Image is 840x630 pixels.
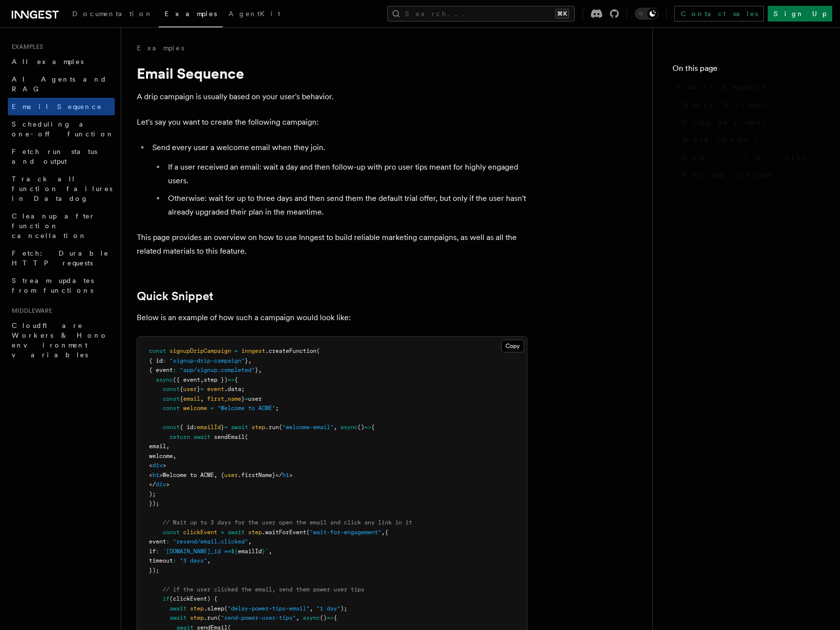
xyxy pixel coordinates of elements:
[156,376,173,383] span: async
[310,605,313,612] span: ,
[180,386,183,392] span: {
[682,100,764,109] span: Quick Snippet
[241,395,245,402] span: }
[159,3,223,27] a: Examples
[197,386,200,392] span: }
[371,424,375,431] span: {
[204,605,224,612] span: .sleep
[149,453,173,459] span: welcome
[269,548,272,555] span: ,
[149,472,152,478] span: <
[149,491,156,498] span: );
[248,529,262,536] span: step
[163,529,180,536] span: const
[248,538,252,545] span: ,
[306,529,310,536] span: (
[169,348,231,354] span: signupDripCampaign
[165,10,217,18] span: Examples
[204,376,228,383] span: step })
[555,9,569,19] kbd: ⌘K
[180,367,255,373] span: "app/signup.completed"
[245,434,248,440] span: (
[258,367,262,373] span: ,
[12,175,112,202] span: Track all function failures in Datadog
[165,160,527,188] li: If a user received an email: wait a day and then follow-up with pro user tips meant for highly en...
[149,548,156,555] span: if
[152,472,159,478] span: h1
[149,500,159,507] span: });
[173,538,248,545] span: "resend/email.clicked"
[340,605,347,612] span: );
[183,386,197,392] span: user
[238,472,282,478] span: .firstName}</
[12,277,94,294] span: Stream updates from functions
[674,6,764,22] a: Contact sales
[137,289,213,303] a: Quick Snippet
[163,405,180,412] span: const
[248,395,262,402] span: user
[163,395,180,402] span: const
[245,357,248,364] span: }
[165,192,527,219] li: Otherwise: wait for up to three days and then send them the default trial offer, but only if the ...
[183,529,217,536] span: clickEvent
[210,405,214,412] span: =
[381,529,385,536] span: ,
[265,548,269,555] span: `
[234,348,238,354] span: =
[163,424,180,431] span: const
[137,115,527,129] p: Let's say you want to create the following campaign:
[635,8,658,20] button: Toggle dark mode
[149,141,527,219] li: Send every user a welcome email when they join.
[282,472,289,478] span: h1
[8,307,52,315] span: Middleware
[334,424,337,431] span: ,
[265,348,316,354] span: .createFunction
[152,462,163,469] span: div
[289,472,293,478] span: >
[217,405,275,412] span: "Welcome to ACME"
[72,10,153,18] span: Documentation
[231,548,238,555] span: ${
[200,395,204,402] span: ,
[149,357,163,364] span: { id
[320,614,327,621] span: ()
[327,614,334,621] span: =>
[156,481,166,488] span: div
[137,311,527,325] p: Below is an example of how such a campaign would look like:
[169,605,187,612] span: await
[149,538,166,545] span: event
[183,405,207,412] span: welcome
[169,595,217,602] span: (clickEvent) {
[678,96,820,113] a: Quick Snippet
[768,6,832,22] a: Sign Up
[296,614,299,621] span: ,
[224,424,228,431] span: =
[316,348,320,354] span: (
[12,322,108,359] span: Cloudflare Workers & Hono environment variables
[8,98,115,115] a: Email Sequence
[682,152,806,162] span: How it works
[245,395,248,402] span: =
[200,376,204,383] span: ,
[255,367,258,373] span: }
[197,424,221,431] span: emailId
[12,148,97,165] span: Fetch run status and output
[163,519,412,526] span: // Wait up to 3 days for the user open the email and click any link in it
[207,386,224,392] span: event
[228,376,234,383] span: =>
[228,605,310,612] span: "delay-power-tips-email"
[180,424,197,431] span: { id:
[364,424,371,431] span: =>
[137,65,527,82] h1: Email Sequence
[310,529,381,536] span: "wait-for-engagement"
[221,424,224,431] span: }
[149,567,159,574] span: });
[672,63,820,78] h4: On this page
[8,143,115,170] a: Fetch run status and output
[149,443,166,450] span: email
[303,614,320,621] span: async
[204,614,217,621] span: .run
[163,595,169,602] span: if
[357,424,364,431] span: ()
[221,614,296,621] span: "send-power-user-tips"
